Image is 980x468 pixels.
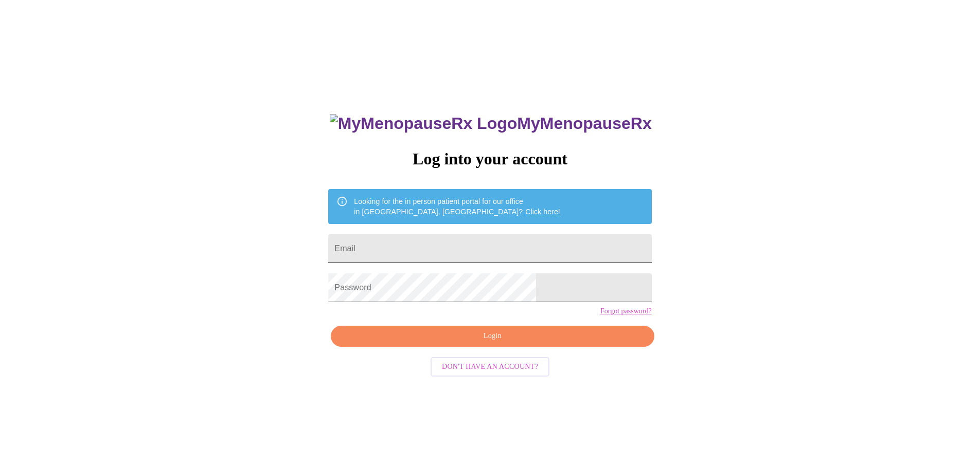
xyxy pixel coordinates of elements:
a: Click here! [525,208,560,216]
div: Looking for the in person patient portal for our office in [GEOGRAPHIC_DATA], [GEOGRAPHIC_DATA]? [354,192,560,221]
span: Login [343,330,642,343]
a: Forgot password? [600,307,652,315]
img: MyMenopauseRx Logo [330,114,517,133]
span: Don't have an account? [442,361,538,373]
button: Login [331,326,654,347]
h3: MyMenopauseRx [330,114,652,133]
a: Don't have an account? [428,362,552,370]
button: Don't have an account? [431,357,549,377]
h3: Log into your account [328,149,651,169]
